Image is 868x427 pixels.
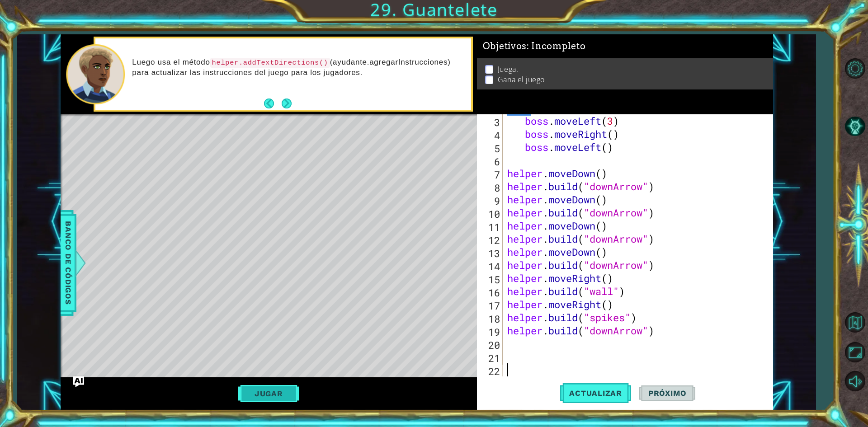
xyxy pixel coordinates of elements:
span: Objetivos [483,41,586,52]
div: 15 [479,273,503,286]
div: 14 [479,260,503,273]
div: 9 [479,194,503,207]
div: 22 [479,365,503,378]
div: 11 [479,221,503,234]
div: 18 [479,312,503,325]
div: 20 [479,338,503,352]
p: Juega. [498,64,518,74]
a: Volver al mapa [842,308,868,338]
div: 16 [479,286,503,299]
button: Actualizar [560,379,631,408]
div: 4 [479,129,503,142]
div: 6 [479,155,503,168]
button: Volver al mapa [842,310,868,336]
span: Banco de códigos [61,216,75,310]
button: Next [282,99,292,108]
div: 10 [479,207,503,221]
div: 19 [479,325,503,338]
div: 8 [479,181,503,194]
button: Ask AI [73,376,84,387]
div: 3 [479,116,503,129]
span: : Incompleto [527,41,585,52]
span: Actualizar [560,389,631,398]
button: Sonido apagado [842,368,868,394]
button: Opciones de nivel [842,56,868,82]
button: Jugar [238,385,299,402]
code: helper.addTextDirections() [210,58,330,68]
button: Próximo [639,379,695,408]
p: Gana el juego [498,75,545,84]
button: Pista IA [842,113,868,140]
p: Luego usa el método (ayudante.agregarInstrucciones) para actualizar las instrucciones del juego p... [132,57,464,78]
div: 13 [479,247,503,260]
button: Maximizar navegador [842,339,868,366]
div: 5 [479,142,503,155]
button: Back [264,99,282,108]
div: 7 [479,168,503,181]
div: 17 [479,299,503,312]
span: Próximo [639,389,695,398]
div: 12 [479,234,503,247]
div: 21 [479,352,503,365]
